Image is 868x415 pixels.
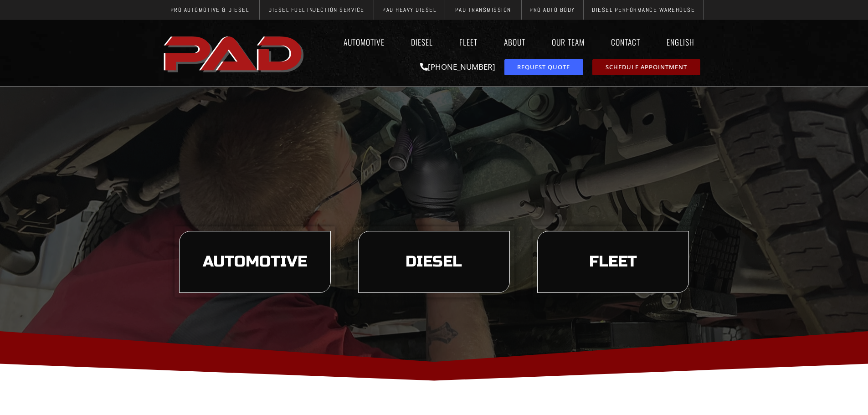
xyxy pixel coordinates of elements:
[161,29,308,78] a: pro automotive and diesel home page
[402,31,442,52] a: Diesel
[517,64,570,70] span: Request Quote
[606,64,687,70] span: Schedule Appointment
[358,231,510,293] a: learn more about our diesel services
[382,7,436,13] span: PAD Heavy Diesel
[592,59,700,75] a: schedule repair or service appointment
[179,231,331,293] a: learn more about our automotive services
[504,59,583,75] a: request a service or repair quote
[602,31,649,52] a: Contact
[592,7,695,13] span: Diesel Performance Warehouse
[451,31,486,52] a: Fleet
[455,7,511,13] span: PAD Transmission
[537,231,689,293] a: learn more about our fleet services
[543,31,593,52] a: Our Team
[406,254,462,270] span: Diesel
[335,31,393,52] a: Automotive
[420,61,495,72] a: [PHONE_NUMBER]
[495,31,534,52] a: About
[268,7,365,13] span: Diesel Fuel Injection Service
[529,7,575,13] span: Pro Auto Body
[203,254,307,270] span: Automotive
[308,31,708,52] nav: Menu
[658,31,708,52] a: English
[161,29,308,78] img: The image shows the word "PAD" in bold, red, uppercase letters with a slight shadow effect.
[589,254,637,270] span: Fleet
[170,7,249,13] span: Pro Automotive & Diesel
